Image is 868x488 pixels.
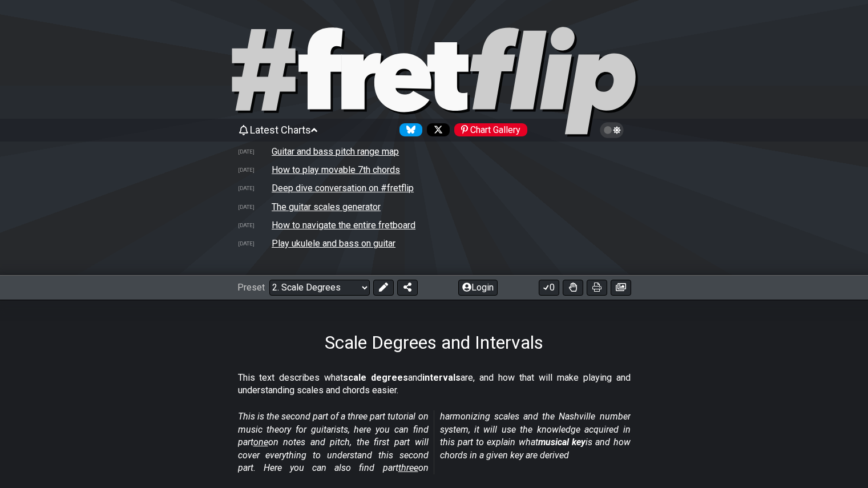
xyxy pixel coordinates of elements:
p: This text describes what and are, and how that will make playing and understanding scales and cho... [238,372,631,397]
tr: A chart showing pitch ranges for different string configurations and tunings [237,143,631,161]
td: [DATE] [237,146,272,158]
tr: How to play ukulele and bass on your guitar [237,234,631,252]
td: Play ukulele and bass on guitar [271,237,396,249]
button: Toggle Dexterity for all fretkits [563,280,583,296]
button: Edit Preset [373,280,394,296]
em: This is the second part of a three part tutorial on music theory for guitarists, here you can fin... [238,411,631,473]
td: [DATE] [237,182,272,194]
strong: musical key [538,437,586,447]
span: three [398,462,418,473]
tr: How to play movable 7th chords on guitar [237,161,631,179]
td: [DATE] [237,164,272,176]
td: [DATE] [237,237,272,249]
span: Preset [237,282,265,293]
a: #fretflip at Pinterest [450,123,527,136]
button: Share Preset [397,280,418,296]
h1: Scale Degrees and Intervals [325,332,543,353]
td: [DATE] [237,219,272,231]
select: Preset [269,280,370,296]
tr: Note patterns to navigate the entire fretboard [237,216,631,234]
td: How to play movable 7th chords [271,164,401,176]
button: 0 [539,280,559,296]
td: Guitar and bass pitch range map [271,146,399,158]
tr: Deep dive conversation on #fretflip by Google NotebookLM [237,179,631,197]
button: Create image [611,280,631,296]
td: [DATE] [237,201,272,213]
td: How to navigate the entire fretboard [271,219,416,231]
div: Chart Gallery [454,123,527,136]
strong: scale degrees [343,372,408,383]
td: Deep dive conversation on #fretflip [271,182,414,194]
strong: intervals [422,372,461,383]
a: Follow #fretflip at Bluesky [395,123,422,136]
button: Login [458,280,498,296]
td: The guitar scales generator [271,201,381,213]
a: Follow #fretflip at X [422,123,450,136]
tr: How to create scale and chord charts [237,197,631,216]
button: Print [587,280,607,296]
span: Toggle light / dark theme [605,125,619,135]
span: one [253,437,268,447]
span: Latest Charts [250,124,311,136]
